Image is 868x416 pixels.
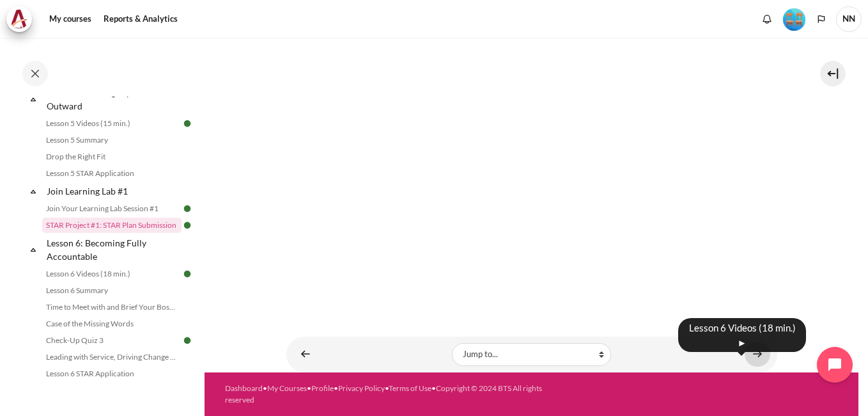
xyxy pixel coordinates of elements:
[42,366,182,381] a: Lesson 6 STAR Application
[778,7,810,31] a: Level #4
[182,203,193,214] img: Done
[42,166,182,181] a: Lesson 5 STAR Application
[42,266,182,282] a: Lesson 6 Videos (18 min.)
[182,268,193,280] img: Done
[182,118,193,129] img: Done
[267,383,307,393] a: My Courses
[27,243,40,256] span: Collapse
[42,201,182,216] a: Join Your Learning Lab Session #1
[42,116,182,131] a: Lesson 5 Videos (15 min.)
[42,316,182,332] a: Case of the Missing Words
[286,4,777,281] img: Insturction
[42,333,182,348] a: Check-Up Quiz 3
[389,383,431,393] a: Terms of Use
[311,383,334,393] a: Profile
[783,8,805,31] img: Level #4
[6,6,38,32] a: Architeck Architeck
[42,218,182,233] a: STAR Project #1: STAR Plan Submission
[182,335,193,346] img: Done
[45,182,182,200] a: Join Learning Lab #1
[42,349,182,365] a: Leading with Service, Driving Change (Pucknalin's Story)
[293,342,318,367] a: ◄ Join Your Learning Lab Session #1
[42,149,182,164] a: Drop the Right Fit
[45,84,182,115] a: Lesson 5: Turning My Job Outward
[812,10,831,29] button: Languages
[42,283,182,298] a: Lesson 6 Summary
[182,220,193,231] img: Done
[225,383,263,393] a: Dashboard
[42,132,182,148] a: Lesson 5 Summary
[678,318,806,352] div: Lesson 6 Videos (18 min.) ►
[225,383,542,404] a: Copyright © 2024 BTS All rights reserved
[783,7,805,31] div: Level #4
[42,300,182,315] a: Time to Meet with and Brief Your Boss #1
[27,185,40,198] span: Collapse
[836,6,862,32] span: NN
[836,6,862,32] a: User menu
[225,383,557,406] div: • • • • •
[338,383,385,393] a: Privacy Policy
[45,6,96,32] a: My courses
[99,6,182,32] a: Reports & Analytics
[45,234,182,265] a: Lesson 6: Becoming Fully Accountable
[27,93,40,106] span: Collapse
[10,10,28,29] img: Architeck
[286,269,777,281] a: https://z11.seasiacenter.com/pluginfile.php/26915/mod_page/content/8/STAR%20App%20Instruction%20f...
[757,10,777,29] div: Show notification window with no new notifications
